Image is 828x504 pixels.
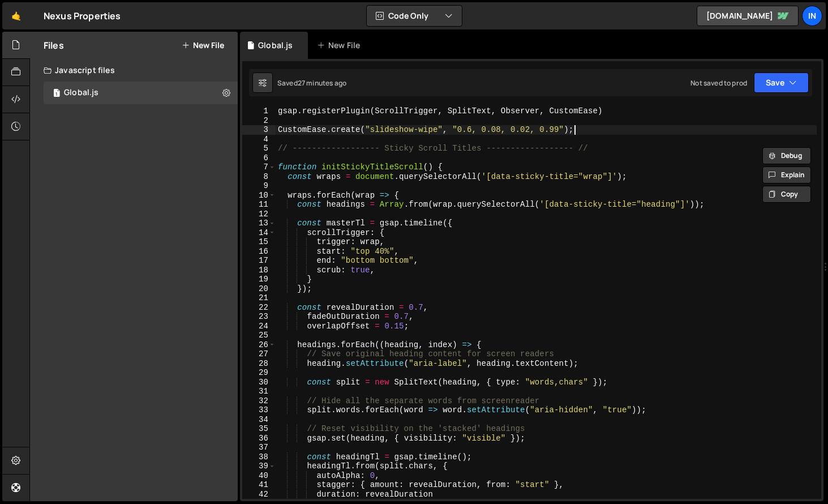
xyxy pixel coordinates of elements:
div: 2 [242,116,276,126]
div: 42 [242,490,276,499]
button: New File [182,41,224,50]
div: 37 [242,443,276,452]
div: 31 [242,387,276,396]
div: 21 [242,293,276,303]
a: [DOMAIN_NAME] [697,6,799,26]
div: Javascript files [30,59,238,82]
span: 1 [53,89,60,99]
div: 3 [242,125,276,135]
div: 13 [242,219,276,228]
div: 22 [242,303,276,313]
div: Global.js [258,40,293,51]
button: Save [754,72,809,93]
div: 24 [242,322,276,331]
div: 6 [242,153,276,163]
div: 33 [242,405,276,415]
div: Saved [277,78,346,88]
div: Not saved to prod [690,78,747,88]
div: 23 [242,312,276,322]
div: 1 [242,106,276,116]
div: 30 [242,378,276,387]
div: 34 [242,415,276,425]
div: 32 [242,396,276,406]
div: 19 [242,275,276,284]
div: 27 minutes ago [298,78,346,88]
a: 🤙 [2,2,30,29]
div: 26 [242,340,276,350]
div: 27 [242,349,276,359]
div: 17042/46860.js [44,82,238,104]
div: 15 [242,237,276,247]
div: 7 [242,163,276,172]
div: 16 [242,247,276,257]
div: 38 [242,452,276,462]
button: Explain [762,166,811,183]
div: 39 [242,462,276,471]
div: 35 [242,424,276,434]
div: 36 [242,434,276,443]
div: 25 [242,331,276,340]
div: 29 [242,368,276,378]
div: New File [317,40,364,51]
div: 20 [242,284,276,294]
div: 18 [242,266,276,275]
div: 10 [242,191,276,200]
div: 4 [242,135,276,144]
button: Debug [762,147,811,164]
div: 8 [242,172,276,182]
h2: Files [44,39,64,52]
div: 17 [242,256,276,266]
div: 5 [242,144,276,153]
div: Nexus Properties [44,9,121,23]
div: 28 [242,359,276,369]
div: 40 [242,471,276,481]
div: 9 [242,181,276,191]
a: In [802,6,822,26]
div: 11 [242,200,276,210]
button: Copy [762,186,811,203]
div: Global.js [64,88,98,98]
div: 41 [242,480,276,490]
button: Code Only [367,6,462,26]
div: 12 [242,210,276,219]
div: 14 [242,228,276,238]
